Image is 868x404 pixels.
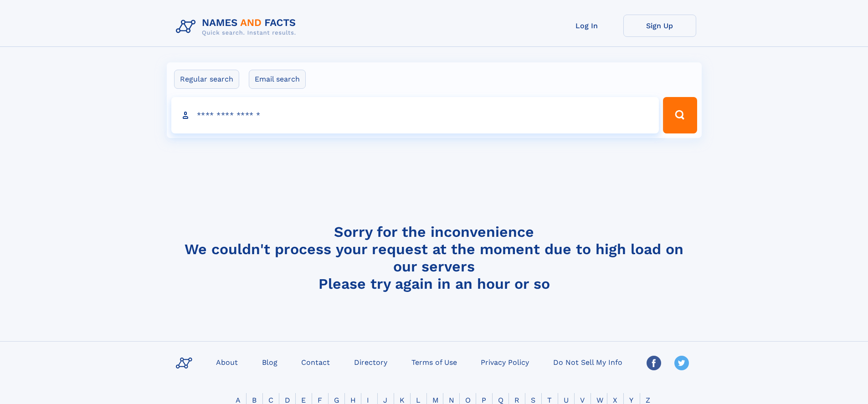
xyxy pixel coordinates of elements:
img: Logo Names and Facts [172,15,303,39]
a: Contact [298,355,334,368]
label: Regular search [174,70,239,89]
h4: Sorry for the inconvenience We couldn't process your request at the moment due to high load on ou... [172,223,696,292]
a: Directory [350,355,391,368]
a: Do Not Sell My Info [550,355,626,368]
img: Facebook [647,356,661,370]
img: Twitter [674,356,689,370]
a: Terms of Use [408,355,461,368]
button: Search Button [663,97,697,133]
a: Sign Up [623,15,696,37]
input: search input [171,97,659,133]
label: Email search [249,70,306,89]
a: Blog [258,355,281,368]
a: Log In [550,15,623,37]
a: Privacy Policy [477,355,533,368]
a: About [212,355,241,368]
